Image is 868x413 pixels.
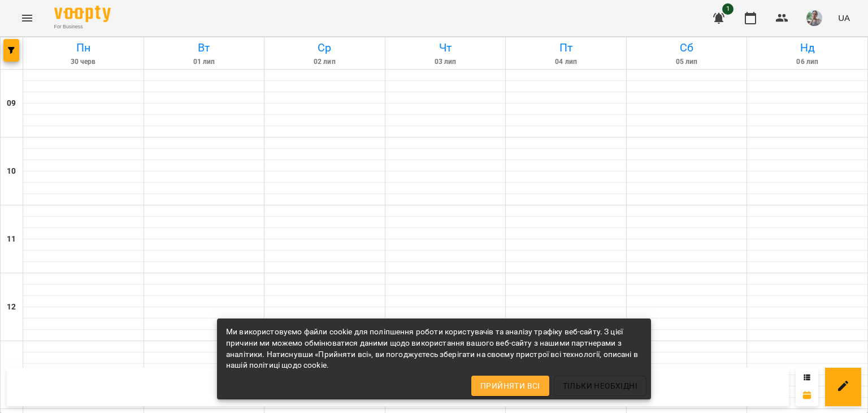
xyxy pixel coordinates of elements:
span: For Business [54,23,111,31]
h6: 04 лип [507,57,624,67]
h6: Вт [146,39,263,57]
h6: 06 лип [749,57,866,67]
h6: 01 лип [146,57,263,67]
h6: 12 [7,301,16,313]
span: Тільки необхідні [563,379,637,393]
div: Ми використовуємо файли cookie для поліпшення роботи користувачів та аналізу трафіку веб-сайту. З... [226,322,642,376]
h6: 10 [7,165,16,178]
h6: 05 лип [628,57,745,67]
h6: 11 [7,233,16,246]
button: Menu [14,5,41,32]
button: UA [834,7,854,28]
span: 1 [722,3,734,15]
h6: Чт [387,39,504,57]
button: Прийняти всі [471,376,549,396]
h6: Ср [266,39,383,57]
h6: 09 [7,97,16,110]
h6: 03 лип [387,57,504,67]
h6: 02 лип [266,57,383,67]
span: UA [838,12,850,24]
h6: Нд [749,39,866,57]
h6: Пн [25,39,142,57]
img: Voopty Logo [54,6,111,22]
button: Тільки необхідні [554,376,646,396]
h6: Пт [507,39,624,57]
h6: Сб [628,39,745,57]
h6: 30 черв [25,57,142,67]
img: d973d3a1289a12698849ef99f9b05a25.jpg [806,10,822,26]
span: Прийняти всі [480,379,540,393]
